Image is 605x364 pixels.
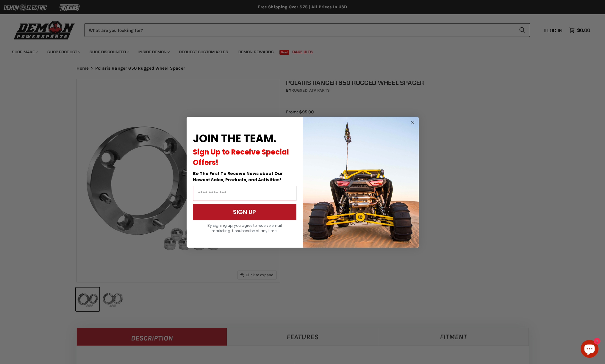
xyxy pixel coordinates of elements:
input: Email Address [193,186,296,201]
span: Sign Up to Receive Special Offers! [193,147,289,167]
span: Be The First To Receive News about Our Newest Sales, Products, and Activities! [193,171,283,183]
inbox-online-store-chat: Shopify online store chat [579,340,600,359]
span: By signing up, you agree to receive email marketing. Unsubscribe at any time. [207,223,282,233]
span: JOIN THE TEAM. [193,131,276,146]
button: Close dialog [409,119,416,126]
button: SIGN UP [193,204,296,220]
img: a9095488-b6e7-41ba-879d-588abfab540b.jpeg [303,117,419,248]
